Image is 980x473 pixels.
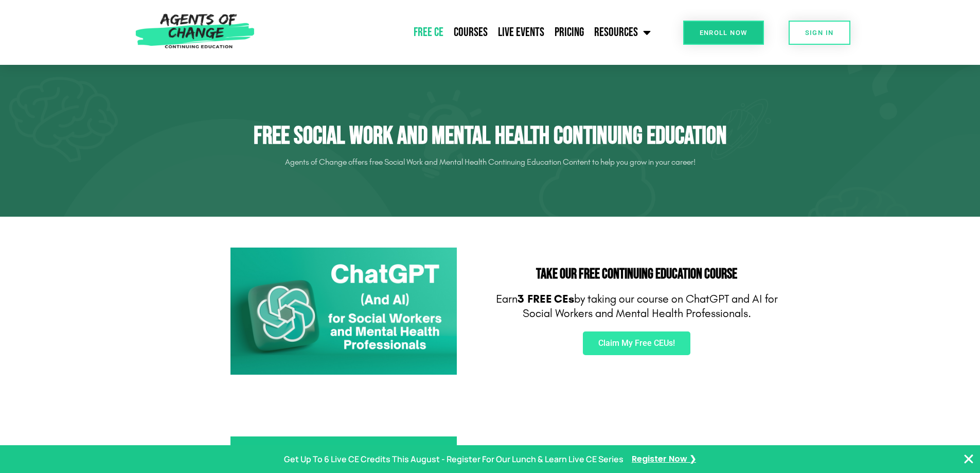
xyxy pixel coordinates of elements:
[963,453,975,465] button: Close Banner
[493,20,549,45] a: Live Events
[683,21,764,45] a: Enroll Now
[202,121,778,151] h1: Free Social Work and Mental Health Continuing Education
[260,20,656,45] nav: Menu
[700,29,747,36] span: Enroll Now
[449,20,493,45] a: Courses
[805,29,834,36] span: SIGN IN
[632,452,696,467] a: Register Now ❯
[518,292,574,306] b: 3 FREE CEs
[495,292,778,321] p: Earn by taking our course on ChatGPT and AI for Social Workers and Mental Health Professionals.
[408,20,449,45] a: Free CE
[549,20,589,45] a: Pricing
[202,154,778,170] p: Agents of Change offers free Social Work and Mental Health Continuing Education Content to help y...
[583,331,690,355] a: Claim My Free CEUs!
[598,339,675,347] span: Claim My Free CEUs!
[789,21,850,45] a: SIGN IN
[495,267,778,282] h2: Take Our FREE Continuing Education Course
[589,20,656,45] a: Resources
[284,452,623,467] p: Get Up To 6 Live CE Credits This August - Register For Our Lunch & Learn Live CE Series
